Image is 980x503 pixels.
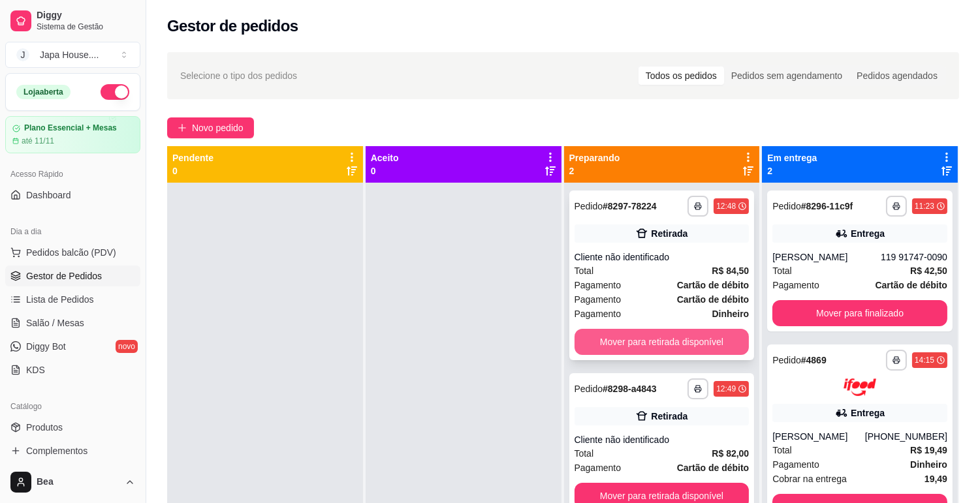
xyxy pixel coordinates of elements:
[172,151,213,164] p: Pendente
[5,417,140,438] a: Produtos
[844,378,876,396] img: ifood
[772,472,847,486] span: Cobrar na entrega
[575,384,603,394] span: Pedido
[575,307,622,321] span: Pagamento
[26,316,84,329] span: Salão / Mesas
[865,430,947,443] div: [PHONE_NUMBER]
[772,355,801,365] span: Pedido
[37,22,135,32] span: Sistema de Gestão
[712,448,749,459] strong: R$ 82,00
[767,164,817,177] p: 2
[192,121,244,135] span: Novo pedido
[876,280,947,290] strong: Cartão de débito
[180,69,297,83] span: Selecione o tipo dos pedidos
[371,151,399,164] p: Aceito
[26,189,71,202] span: Dashboard
[603,201,657,211] strong: # 8297-78224
[801,355,827,365] strong: # 4869
[40,48,99,61] div: Japa House. ...
[772,278,819,292] span: Pagamento
[677,280,749,290] strong: Cartão de débito
[167,117,254,138] button: Novo pedido
[167,16,298,37] h2: Gestor de pedidos
[575,264,594,278] span: Total
[915,355,934,365] div: 14:15
[575,278,622,292] span: Pagamento
[22,136,54,146] article: até 11/11
[881,251,947,264] div: 119 91747-0090
[5,396,140,417] div: Catálogo
[712,309,749,319] strong: Dinheiro
[910,459,947,470] strong: Dinheiro
[575,461,622,475] span: Pagamento
[603,384,657,394] strong: # 8298-a4843
[5,185,140,206] a: Dashboard
[5,242,140,263] button: Pedidos balcão (PDV)
[772,201,801,211] span: Pedido
[5,466,140,498] button: Bea
[772,300,947,326] button: Mover para finalizado
[772,264,792,278] span: Total
[371,164,399,177] p: 0
[5,42,140,68] button: Select a team
[575,433,750,446] div: Cliente não identificado
[101,84,129,100] button: Alterar Status
[910,266,947,276] strong: R$ 42,50
[26,363,45,376] span: KDS
[569,151,620,164] p: Preparando
[26,444,87,457] span: Complementos
[178,123,187,132] span: plus
[5,5,140,37] a: DiggySistema de Gestão
[5,221,140,242] div: Dia a dia
[575,201,603,211] span: Pedido
[724,67,849,85] div: Pedidos sem agendamento
[575,329,750,355] button: Mover para retirada disponível
[767,151,817,164] p: Em entrega
[569,164,620,177] p: 2
[37,476,119,488] span: Bea
[915,201,934,211] div: 11:23
[651,227,688,240] div: Retirada
[26,269,102,282] span: Gestor de Pedidos
[5,440,140,461] a: Complementos
[772,443,792,457] span: Total
[772,430,865,443] div: [PERSON_NAME]
[24,123,117,133] article: Plano Essencial + Mesas
[716,384,736,394] div: 12:49
[677,294,749,305] strong: Cartão de débito
[716,201,736,211] div: 12:48
[37,10,135,22] span: Diggy
[677,463,749,473] strong: Cartão de débito
[851,406,885,419] div: Entrega
[575,251,750,264] div: Cliente não identificado
[5,266,140,286] a: Gestor de Pedidos
[5,289,140,310] a: Lista de Pedidos
[5,336,140,357] a: Diggy Botnovo
[851,227,885,240] div: Entrega
[651,410,688,423] div: Retirada
[5,164,140,185] div: Acesso Rápido
[5,116,140,153] a: Plano Essencial + Mesasaté 11/11
[910,445,947,455] strong: R$ 19,49
[639,67,724,85] div: Todos os pedidos
[5,359,140,380] a: KDS
[772,457,819,472] span: Pagamento
[16,85,71,99] div: Loja aberta
[26,246,116,259] span: Pedidos balcão (PDV)
[172,164,213,177] p: 0
[26,340,66,353] span: Diggy Bot
[26,421,63,434] span: Produtos
[575,446,594,461] span: Total
[26,293,94,306] span: Lista de Pedidos
[712,266,749,276] strong: R$ 84,50
[801,201,853,211] strong: # 8296-11c9f
[5,312,140,333] a: Salão / Mesas
[575,292,622,307] span: Pagamento
[849,67,945,85] div: Pedidos agendados
[772,251,881,264] div: [PERSON_NAME]
[16,48,29,61] span: J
